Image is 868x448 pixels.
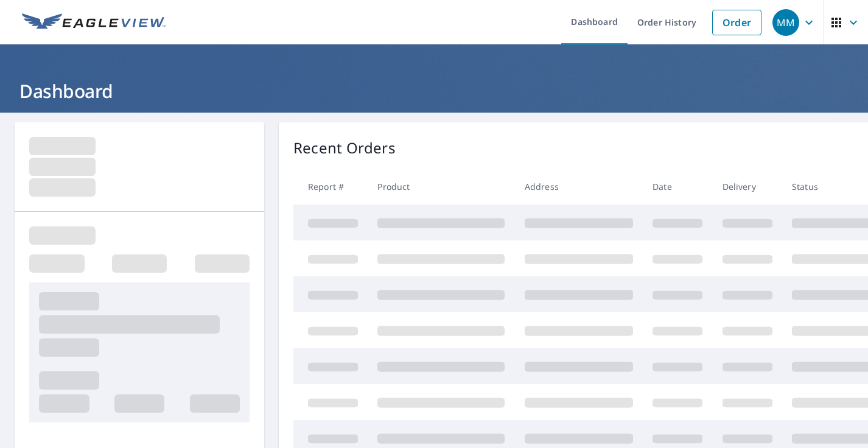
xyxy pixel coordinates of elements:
[713,169,782,205] th: Delivery
[515,169,643,205] th: Address
[293,169,368,205] th: Report #
[368,169,514,205] th: Product
[15,79,853,103] h1: Dashboard
[643,169,712,205] th: Date
[293,137,396,159] p: Recent Orders
[22,13,166,32] img: EV Logo
[712,10,761,35] a: Order
[772,9,799,36] div: MM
